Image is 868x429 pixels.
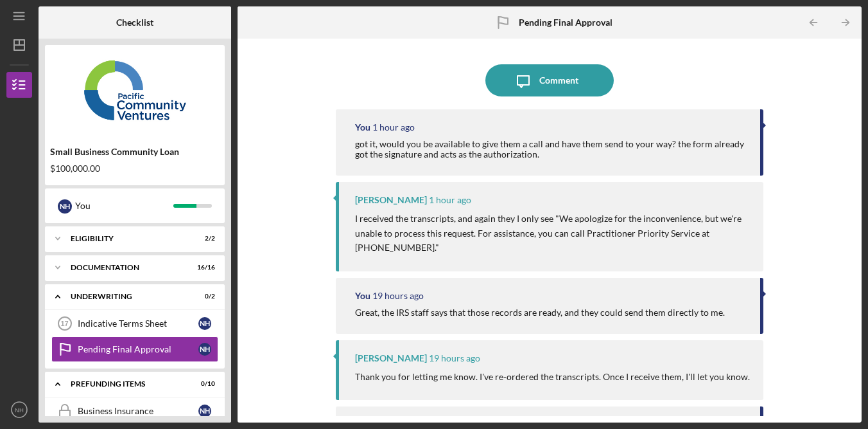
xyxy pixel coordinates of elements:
[355,291,370,301] div: You
[51,398,218,424] a: Business InsuranceNH
[192,264,215,271] div: 16 / 16
[116,17,153,28] b: Checklist
[198,317,211,330] div: N H
[75,195,173,217] div: You
[355,139,747,160] div: got it, would you be available to give them a call and have them send to your way? the form alrea...
[45,51,225,129] img: Product logo
[50,163,220,174] div: $100,000.00
[372,122,415,132] time: 2025-10-10 19:20
[71,380,183,388] div: Prefunding Items
[198,405,211,417] div: N H
[6,397,32,423] button: NH
[485,64,614,96] button: Comment
[355,353,427,363] div: [PERSON_NAME]
[60,320,68,327] tspan: 17
[198,343,211,356] div: N H
[429,353,480,363] time: 2025-10-09 23:52
[78,318,198,329] div: Indicative Terms Sheet
[192,293,215,300] div: 0 / 2
[192,380,215,388] div: 0 / 10
[539,64,578,96] div: Comment
[192,235,215,242] div: 2 / 2
[355,122,370,132] div: You
[355,195,427,205] div: [PERSON_NAME]
[355,212,751,255] p: I received the transcripts, and again they I only see "We apologize for the inconvenience, but we...
[15,406,24,414] text: NH
[51,311,218,336] a: 17Indicative Terms SheetNH
[51,336,218,362] a: Pending Final ApprovalNH
[50,147,220,157] div: Small Business Community Loan
[71,264,183,271] div: Documentation
[78,344,198,354] div: Pending Final Approval
[355,307,725,318] div: Great, the IRS staff says that those records are ready, and they could send them directly to me.
[429,195,471,205] time: 2025-10-10 19:01
[372,291,424,301] time: 2025-10-10 00:40
[355,370,750,384] p: Thank you for letting me know. I've re-ordered the transcripts. Once I receive them, I'll let you...
[71,293,183,300] div: Underwriting
[71,235,183,242] div: Eligibility
[519,17,612,28] b: Pending Final Approval
[78,406,198,416] div: Business Insurance
[58,199,72,214] div: N H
